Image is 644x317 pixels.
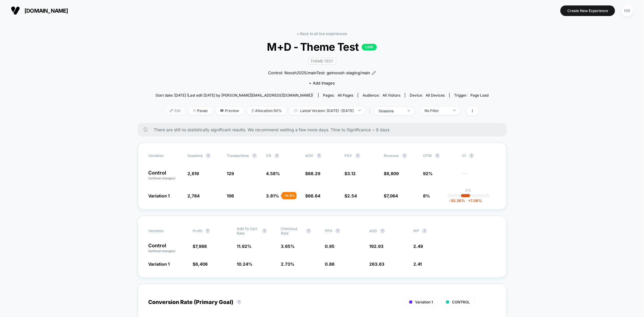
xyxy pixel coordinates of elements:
[380,229,385,233] button: ?
[469,153,474,158] button: ?
[195,244,207,249] span: 7,988
[309,81,335,85] span: + Add Images
[188,107,213,115] span: Pause
[149,176,176,180] span: (without changes)
[413,244,423,249] span: 2.49
[363,93,400,98] div: Audience:
[281,261,294,267] span: 2.73 %
[453,110,456,111] img: end
[368,107,374,115] span: |
[216,107,244,115] span: Preview
[308,193,321,198] span: 66.64
[325,261,335,267] span: 0.86
[317,153,322,158] button: ?
[297,31,347,36] a: < Back to all live experiences
[463,172,496,181] span: ---
[294,109,297,112] img: calendar
[387,171,399,176] span: 8,809
[449,198,465,203] span: -35.36 %
[358,110,360,111] img: end
[560,5,615,16] button: Create New Experience
[323,93,353,98] div: Pages:
[205,229,210,233] button: ?
[237,226,259,235] span: Add To Cart Rate
[165,107,185,115] span: Edit
[415,300,433,304] span: Variation 1
[426,93,445,98] span: all devices
[355,153,360,158] button: ?
[308,171,321,176] span: 68.29
[345,193,357,198] span: $
[466,188,472,193] p: 0%
[335,229,340,233] button: ?
[266,193,279,198] span: 3.81 %
[306,193,321,198] span: $
[9,6,70,15] button: [DOMAIN_NAME]
[463,153,496,158] span: CI
[425,108,449,113] div: No Filter
[290,107,365,115] span: Latest Version: [DATE] - [DATE]
[252,153,257,158] button: ?
[262,229,267,233] button: ?
[266,171,280,176] span: 4.58 %
[188,193,200,198] span: 2,784
[620,5,635,17] button: MB
[188,153,203,158] span: Sessions
[172,40,472,53] span: M+D - Theme Test
[237,261,252,267] span: 10.24 %
[413,229,419,233] span: IPP
[306,153,314,158] span: AOV
[149,170,182,181] p: Control
[193,244,207,249] span: $
[149,226,182,235] span: Variation
[325,244,335,249] span: 0.95
[468,193,469,197] p: |
[281,226,303,235] span: Checkout Rate
[387,193,398,198] span: 7,064
[252,109,254,112] img: rebalance
[369,261,384,267] span: 263.63
[188,171,199,176] span: 2,819
[405,93,449,98] span: Device:
[384,171,399,176] span: $
[345,153,352,158] span: PSV
[237,300,242,305] button: ?
[452,300,470,304] span: CONTROL
[413,261,422,267] span: 2.41
[274,153,279,158] button: ?
[306,171,321,176] span: $
[384,193,398,198] span: $
[11,6,20,15] img: Visually logo
[206,153,211,158] button: ?
[266,153,271,158] span: CR
[149,249,176,253] span: (without changes)
[402,153,407,158] button: ?
[348,193,357,198] span: 2.54
[195,261,208,267] span: 6,406
[237,244,252,249] span: 11.92 %
[227,153,249,158] span: Transactions
[193,109,196,112] img: end
[384,153,399,158] span: Revenue
[338,93,353,98] span: all pages
[281,244,295,249] span: 3.65 %
[227,171,234,176] span: 129
[422,229,427,233] button: ?
[325,229,332,233] span: PPS
[268,70,370,76] span: Control: Noosh2025/mainTest: getnoosh-staging/main
[348,171,356,176] span: 3.12
[282,192,296,199] div: - 16.8 %
[149,153,182,158] span: Variation
[423,153,457,158] span: OTW
[308,58,336,65] span: Theme Test
[170,109,173,112] img: edit
[423,171,433,176] span: 92%
[435,153,440,158] button: ?
[468,198,470,203] span: +
[423,193,430,198] span: 8%
[379,109,403,113] div: sessions
[149,261,170,267] span: Variation 1
[345,171,356,176] span: $
[149,193,170,198] span: Variation 1
[155,93,313,98] span: Start date: [DATE] (Last edit [DATE] by [PERSON_NAME][EMAIL_ADDRESS][DOMAIN_NAME])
